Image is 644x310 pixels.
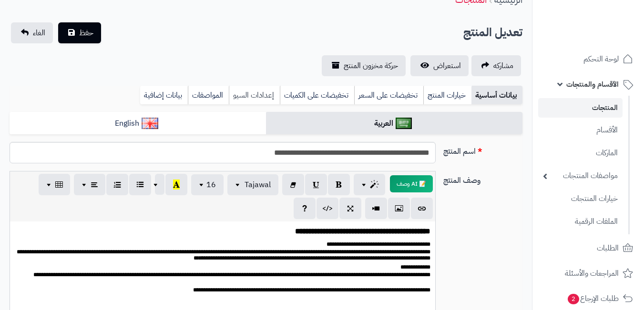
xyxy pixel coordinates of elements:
[583,52,619,66] span: لوحة التحكم
[191,174,224,195] button: 16
[568,294,579,304] span: 2
[266,112,522,135] a: العربية
[79,27,93,39] span: حفظ
[229,86,280,105] a: إعدادات السيو
[567,292,619,305] span: طلبات الإرجاع
[322,55,406,76] a: حركة مخزون المنتج
[344,60,398,71] span: حركة مخزون المنتج
[423,86,471,105] a: خيارات المنتج
[33,27,45,39] span: الغاء
[188,86,229,105] a: المواصفات
[538,98,623,118] a: المنتجات
[227,174,278,195] button: Tajawal
[433,60,461,71] span: استعراض
[538,262,638,285] a: المراجعات والأسئلة
[493,60,513,71] span: مشاركه
[565,267,619,280] span: المراجعات والأسئلة
[440,171,526,186] label: وصف المنتج
[390,175,433,192] button: 📝 AI وصف
[410,55,469,76] a: استعراض
[140,86,188,105] a: بيانات إضافية
[538,237,638,260] a: الطلبات
[538,143,623,163] a: الماركات
[440,142,526,157] label: اسم المنتج
[538,166,623,186] a: مواصفات المنتجات
[566,78,619,91] span: الأقسام والمنتجات
[58,22,101,43] button: حفظ
[538,120,623,140] a: الأقسام
[396,118,412,129] img: العربية
[10,112,266,135] a: English
[206,179,216,190] span: 16
[354,86,423,105] a: تخفيضات على السعر
[597,241,619,255] span: الطلبات
[538,211,623,232] a: الملفات الرقمية
[142,118,158,129] img: English
[463,23,522,42] h2: تعديل المنتج
[471,86,522,105] a: بيانات أساسية
[538,189,623,209] a: خيارات المنتجات
[471,55,521,76] a: مشاركه
[11,22,53,43] a: الغاء
[538,287,638,310] a: طلبات الإرجاع2
[245,179,271,190] span: Tajawal
[538,48,638,70] a: لوحة التحكم
[280,86,354,105] a: تخفيضات على الكميات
